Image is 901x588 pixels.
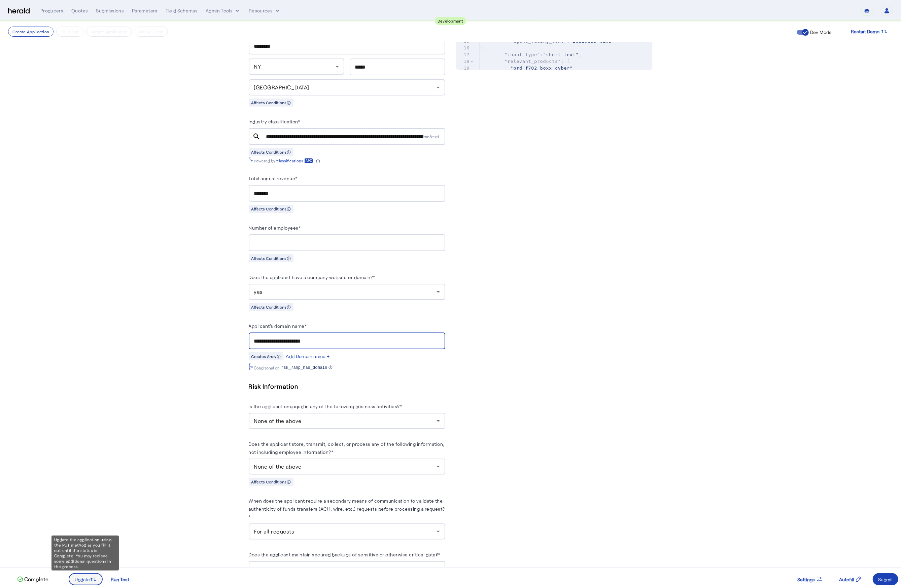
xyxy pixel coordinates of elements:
label: Does the applicant have a company website or domain?* [249,274,376,280]
span: rsk_7ahp_has_domain [281,365,327,370]
label: Is the applicant engaged in any of the following business activities?* [249,403,402,409]
button: Update [69,573,103,585]
label: Number of employees* [249,225,301,231]
span: Settings [797,576,815,583]
div: Field Schemas [166,7,198,14]
span: Autofill [839,576,854,583]
span: None of the above [254,463,302,470]
span: : [ [481,59,570,64]
span: : , [481,52,582,57]
div: 19 [456,65,471,72]
button: internal dropdown menu [206,7,241,14]
div: Parameters [132,7,158,14]
div: Add Domain name + [286,353,330,360]
div: Quotes [71,7,88,14]
span: yes [254,288,263,295]
div: Affects Conditions [249,254,293,262]
label: When does the applicant require a secondary means of communication to validate the authenticity o... [249,498,445,520]
div: Powered by [254,158,320,163]
button: Autofill [834,573,867,585]
span: Conditonal on [254,365,280,370]
button: Fill it Out [56,27,83,37]
span: Update [75,576,90,583]
button: Get A Quote [135,27,168,37]
div: Development [435,17,466,25]
label: Total annual revenue* [249,175,298,181]
button: Run Test [105,573,135,585]
button: Resources dropdown menu [249,7,281,14]
span: yes [254,566,263,572]
label: Industry classification* [249,119,300,124]
a: /classifications [276,158,313,163]
span: "prd_f702_boxx_cyber" [511,66,573,71]
div: Creates Array [249,352,283,360]
p: Complete [23,575,48,583]
button: Settings [792,573,828,585]
label: Applicant's domain name* [249,323,307,329]
div: Affects Conditions [249,148,293,156]
div: Submit [878,576,893,583]
span: None of the above [254,418,302,424]
span: "short_text" [543,52,579,57]
div: Producers [40,7,63,14]
div: Affects Conditions [249,99,293,107]
button: Restart Demo [845,26,893,38]
div: 18 [456,58,471,65]
span: "input_type" [505,52,540,57]
span: "relevant_products" [505,59,561,64]
button: Submit Application [86,27,132,37]
div: Affects Conditions [249,303,293,311]
button: Submit [873,573,898,585]
h5: Risk Information [249,381,445,391]
span: For all requests [254,528,294,535]
span: wn8rx1 [425,134,445,140]
span: Restart Demo [851,28,879,36]
label: Does the applicant store, transmit, collect, or process any of the following information, not inc... [249,441,445,455]
div: Run Test [111,576,129,583]
div: 16 [456,45,471,51]
label: Does the applicant maintain secured backups of sensitive or otherwise critical data?* [249,552,441,557]
div: Affects Conditions [249,478,293,486]
span: }, [481,45,487,50]
img: Herald Logo [8,8,30,14]
span: NY [254,63,261,70]
div: Affects Conditions [249,205,293,213]
div: Submissions [96,7,124,14]
div: 17 [456,51,471,58]
label: Dev Mode [809,29,832,36]
mat-icon: search [249,132,265,141]
button: Create Application [8,27,54,37]
div: Update the application using the PUT method as you fill it out until the status is Complete. You ... [51,536,119,571]
span: [GEOGRAPHIC_DATA] [254,84,310,90]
